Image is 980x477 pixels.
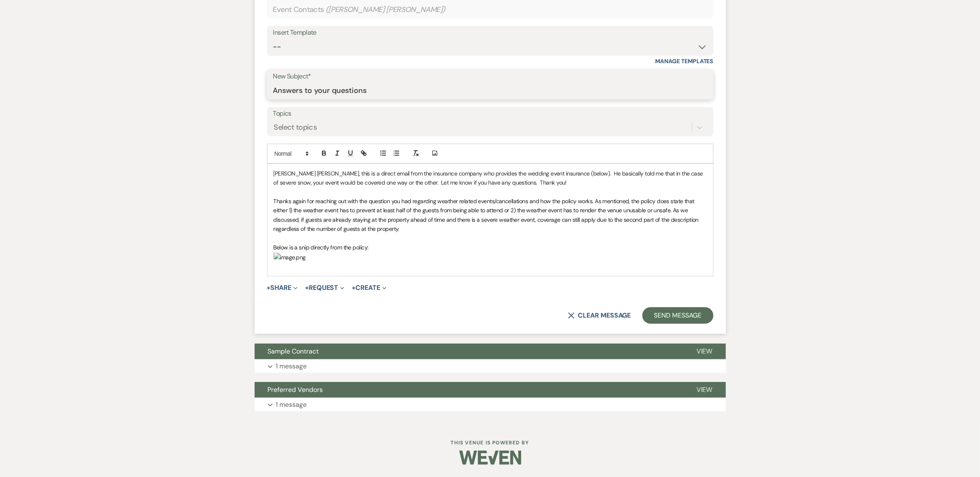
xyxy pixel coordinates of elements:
button: Clear message [568,312,631,319]
div: Event Contacts [273,2,707,18]
span: + [352,285,355,291]
span: Preferred Vendors [268,385,323,394]
a: Manage Templates [656,57,713,65]
button: 1 message [255,398,726,412]
div: Select topics [274,122,317,133]
img: image.png [274,253,306,262]
div: Insert Template [273,27,707,39]
p: [PERSON_NAME] [PERSON_NAME], this is a direct email from the insurance company who provides the w... [274,169,707,187]
span: View [696,347,713,356]
label: Topics [273,108,707,120]
p: 1 message [276,361,307,372]
span: + [267,285,271,291]
button: Request [305,285,344,291]
span: + [305,285,309,291]
button: Send Message [642,307,713,324]
button: Create [352,285,386,291]
span: ( [PERSON_NAME] [PERSON_NAME] ) [326,4,446,15]
button: Share [267,285,298,291]
p: 1 message [276,399,307,410]
span: View [696,385,713,394]
span: Sample Contract [268,347,319,356]
button: Sample Contract [255,344,683,359]
label: New Subject* [273,71,707,83]
span: Thanks again for reaching out with the question you had regarding weather related events/cancella... [274,197,700,233]
button: View [683,382,726,398]
button: 1 message [255,359,726,373]
img: Weven Logo [459,443,521,472]
button: Preferred Vendors [255,382,683,398]
button: View [683,344,726,359]
span: Below is a snip directly from the policy: [274,244,369,251]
